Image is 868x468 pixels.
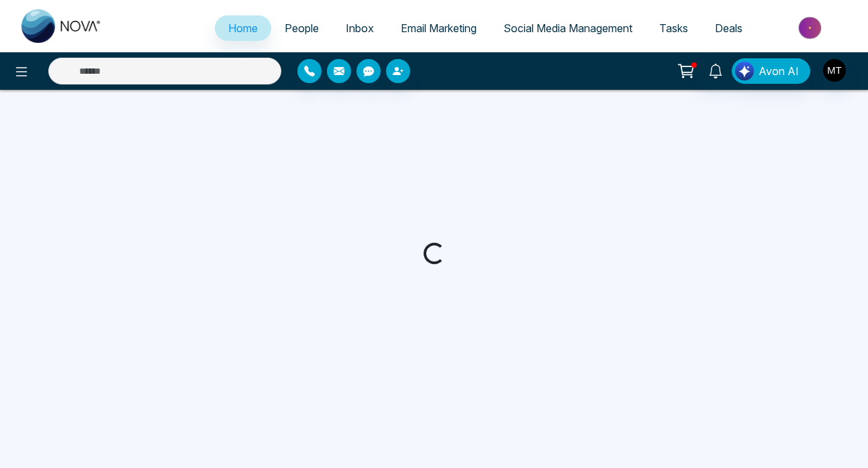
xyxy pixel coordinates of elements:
a: Tasks [646,15,702,41]
span: Avon AI [759,63,799,79]
a: Inbox [332,15,387,41]
a: Home [215,15,271,41]
span: Social Media Management [503,21,632,35]
span: Email Marketing [401,21,477,35]
a: Social Media Management [490,15,646,41]
button: Avon AI [732,58,810,84]
img: Nova CRM Logo [21,9,102,43]
span: Home [228,21,258,35]
a: Email Marketing [387,15,490,41]
a: Deals [702,15,756,41]
span: Tasks [659,21,688,35]
img: Lead Flow [735,62,754,80]
span: People [285,21,319,35]
span: Inbox [346,21,374,35]
img: User Avatar [823,59,846,82]
span: Deals [715,21,742,35]
a: People [271,15,332,41]
img: Market-place.gif [763,13,860,43]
